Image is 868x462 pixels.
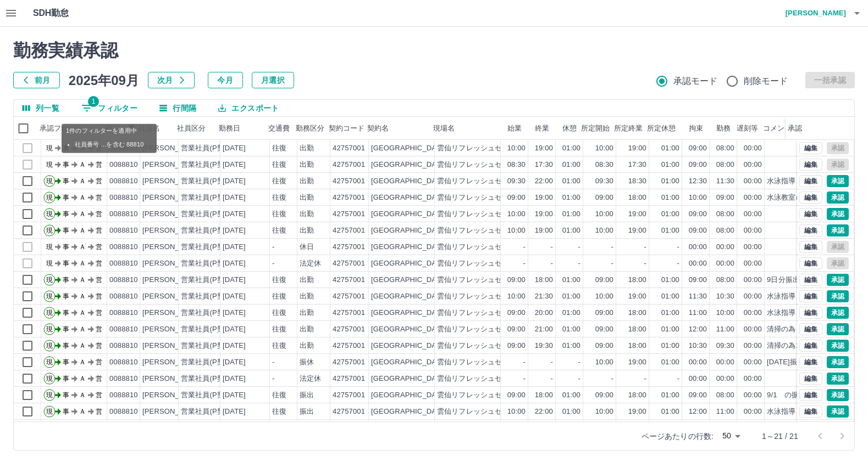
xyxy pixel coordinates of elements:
[46,243,53,251] text: 現
[79,243,86,251] text: Ａ
[827,389,849,401] button: 承認
[272,209,286,219] div: 往復
[595,143,613,154] div: 10:00
[96,210,102,218] text: 営
[678,117,706,140] div: 拘束
[223,209,246,219] div: [DATE]
[175,117,217,140] div: 社員区分
[644,258,646,269] div: -
[96,260,102,267] text: 営
[827,323,849,335] button: 承認
[109,209,138,219] div: 0088810
[612,117,645,140] div: 所定終業
[142,209,202,219] div: [PERSON_NAME]
[716,226,734,236] div: 08:00
[437,193,545,203] div: 雲仙リフレッシュセンターオバマ
[507,193,526,203] div: 09:00
[706,117,733,140] div: 勤務
[300,226,314,236] div: 出勤
[611,242,613,252] div: -
[744,75,788,88] span: 削除モード
[799,307,822,319] button: 編集
[524,117,552,140] div: 終業
[437,176,545,187] div: 雲仙リフレッシュセンターオバマ
[371,242,447,252] div: [GEOGRAPHIC_DATA]
[300,193,314,203] div: 出勤
[799,224,822,236] button: 編集
[223,160,246,170] div: [DATE]
[673,75,718,88] span: 承認モード
[79,210,86,218] text: Ａ
[142,176,202,187] div: [PERSON_NAME]
[595,160,613,170] div: 08:30
[645,117,678,140] div: 所定休憩
[827,290,849,302] button: 承認
[272,291,286,302] div: 往復
[148,72,195,88] button: 次月
[300,160,314,170] div: 出勤
[799,159,822,171] button: 編集
[551,258,553,269] div: -
[272,160,286,170] div: 往復
[799,274,822,286] button: 編集
[737,117,758,140] div: 遅刻等
[551,242,553,252] div: -
[611,258,613,269] div: -
[535,176,553,187] div: 22:00
[689,209,707,219] div: 09:00
[827,208,849,220] button: 承認
[223,193,246,203] div: [DATE]
[142,226,202,236] div: [PERSON_NAME]
[562,176,580,187] div: 01:00
[13,40,855,61] h2: 勤務実績承認
[63,194,69,201] text: 事
[109,226,138,236] div: 0088810
[431,117,497,140] div: 現場名
[371,143,447,154] div: [GEOGRAPHIC_DATA]
[507,160,526,170] div: 08:30
[716,160,734,170] div: 08:00
[109,160,138,170] div: 0088810
[689,242,707,252] div: 00:00
[63,276,69,284] text: 事
[181,143,234,154] div: 営業社員(P契約)
[744,160,762,170] div: 00:00
[300,143,314,154] div: 出勤
[767,291,856,302] div: 水泳指導、清掃の為 2h残業
[333,160,365,170] div: 42757001
[523,242,526,252] div: -
[79,227,86,234] text: Ａ
[63,260,69,267] text: 事
[109,275,138,285] div: 0088810
[272,258,274,269] div: -
[661,193,679,203] div: 01:00
[689,160,707,170] div: 09:00
[562,291,580,302] div: 01:00
[716,176,734,187] div: 11:30
[223,291,246,302] div: [DATE]
[744,209,762,219] div: 00:00
[46,144,53,152] text: 現
[433,117,455,140] div: 現場名
[827,405,849,418] button: 承認
[595,226,613,236] div: 10:00
[96,227,102,234] text: 営
[799,356,822,368] button: 編集
[37,117,103,140] div: 承認フロー
[209,100,288,116] button: エクスポート
[799,340,822,352] button: 編集
[437,209,545,219] div: 雲仙リフレッシュセンターオバマ
[181,193,234,203] div: 営業社員(P契約)
[535,193,553,203] div: 19:00
[716,209,734,219] div: 08:00
[799,257,822,269] button: 編集
[761,117,847,140] div: コメント
[827,224,849,236] button: 承認
[799,208,822,220] button: 編集
[562,209,580,219] div: 01:00
[718,428,744,444] div: 50
[252,72,294,88] button: 月選択
[689,143,707,154] div: 09:00
[661,143,679,154] div: 01:00
[109,176,138,187] div: 0088810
